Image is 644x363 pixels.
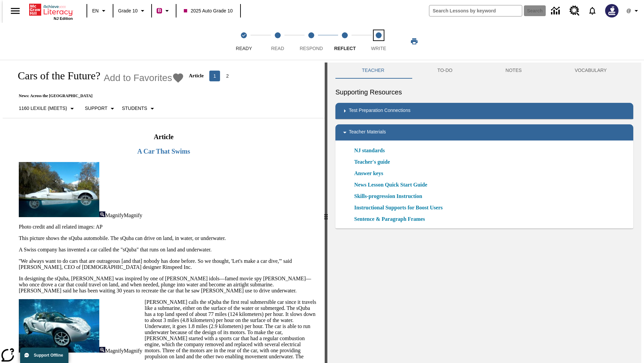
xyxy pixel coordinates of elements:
p: Support [85,105,107,112]
a: Sentence & Paragraph Frames, Will open in new browser window or tab [354,215,425,223]
nav: Articles pagination [208,71,234,81]
a: Skills-progression Instruction, Will open in new browser window or tab [354,192,422,200]
button: Add to Favorites - Cars of the Future? [104,72,184,84]
h1: Cars of the Future? [11,70,100,82]
span: @ [626,7,631,14]
p: This picture shows the sQuba automobile. The sQuba can drive on land, in water, or underwater. [19,235,317,241]
button: Go to page 2 [222,71,233,81]
a: News Lesson Quick Start Guide, Will open in new browser window or tab [354,181,427,189]
button: page 1 [209,71,220,81]
button: Select Student [119,103,159,115]
div: Press Enter or Spacebar and then press right and left arrow keys to move the slider [325,63,327,363]
img: Magnify [99,347,105,353]
span: Ready [236,46,252,51]
button: Grade: Grade 10, Select a grade [115,5,149,17]
span: NJ Edition [54,16,73,21]
div: Teacher Materials [335,124,633,140]
a: Instructional Supports for Boost Users, Will open in new browser window or tab [354,204,443,212]
p: A Swiss company has invented a car called the "sQuba" that runs on land and underwater. [19,247,317,253]
div: reading [3,63,325,360]
span: Add to Favorites [104,73,172,83]
h3: A Car That Swims [17,148,310,155]
a: Data Center [547,2,566,20]
p: ''We always want to do cars that are outrageous [and that] nobody has done before. So we thought,... [19,258,317,270]
span: B [158,6,161,15]
span: Magnify [105,348,124,354]
span: Read [271,46,284,51]
button: Reflect step 4 of 5 [325,23,364,60]
p: Teacher Materials [349,128,386,136]
button: Select Lexile, 1160 Lexile (Meets) [16,103,79,115]
img: Magnify [99,211,105,217]
button: Profile/Settings [623,5,644,17]
button: Read step 2 of 5 [258,23,297,60]
span: Magnify [105,212,124,218]
p: In designing the sQuba, [PERSON_NAME] was inspired by one of [PERSON_NAME] idols—famed movie spy ... [19,276,317,294]
div: activity [327,63,641,363]
button: Respond step 3 of 5 [292,23,331,60]
button: Support Offline [20,348,68,363]
span: EN [92,7,99,14]
button: Scaffolds, Support [82,103,119,115]
button: Write step 5 of 5 [359,23,398,60]
div: Test Preparation Connections [335,103,633,119]
span: Respond [300,46,323,51]
img: High-tech automobile treading water. [19,162,99,217]
a: Notifications [584,2,601,19]
p: 1160 Lexile (Meets) [19,105,67,112]
button: Ready(Step completed) step 1 of 5 [224,23,263,60]
a: Resource Center, Will open in new tab [566,2,584,20]
input: search field [429,5,522,16]
img: Avatar [605,4,619,17]
button: VOCABULARY [548,63,633,79]
button: Language: EN, Select a language [89,5,111,17]
h2: Article [17,133,310,141]
button: Select a new avatar [601,2,623,19]
span: Magnify [124,348,142,354]
span: Reflect [334,46,356,51]
button: Print [404,35,425,47]
span: Support Offline [34,353,63,358]
span: Magnify [124,212,142,218]
a: Answer keys, Will open in new browser window or tab [354,169,383,177]
span: 2025 Auto Grade 10 [184,7,232,14]
p: Article [189,73,204,79]
h6: Supporting Resources [335,87,633,97]
button: Boost Class color is violet red. Change class color [154,5,174,17]
p: Students [122,105,147,112]
a: Teacher's guide, Will open in new browser window or tab [354,158,390,166]
div: Home [29,2,73,21]
a: NJ standards [354,147,389,155]
span: Write [371,46,386,51]
button: NOTES [479,63,548,79]
button: TO-DO [411,63,479,79]
p: Test Preparation Connections [349,107,411,115]
div: Instructional Panel Tabs [335,63,633,79]
p: Photo credit and all related images: AP [19,224,317,230]
p: News: Across the [GEOGRAPHIC_DATA] [11,93,234,98]
button: Open side menu [5,1,25,21]
span: Grade 10 [118,7,138,14]
button: Teacher [335,63,411,79]
img: Close-up of a car with two passengers driving underwater. [19,299,99,353]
